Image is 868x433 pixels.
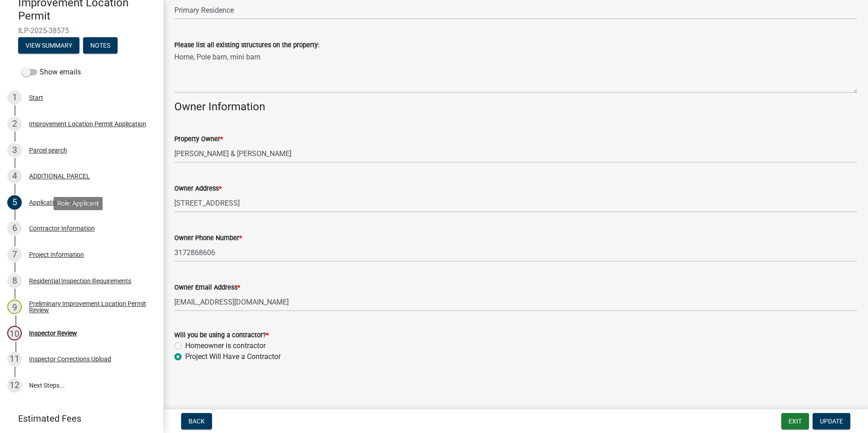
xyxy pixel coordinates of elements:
[18,26,145,35] span: ILP-2025-38575
[29,199,96,206] div: Application Information
[781,413,809,429] button: Exit
[7,247,22,262] div: 7
[29,300,149,313] div: Preliminary Improvement Location Permit Review
[54,197,103,210] div: Role: Applicant
[7,117,22,131] div: 2
[181,413,212,429] button: Back
[83,37,118,54] button: Notes
[7,90,22,105] div: 1
[29,251,84,258] div: Project Information
[29,121,146,127] div: Improvement Location Permit Application
[22,67,81,78] label: Show emails
[29,147,67,153] div: Parcel search
[7,169,22,183] div: 4
[174,332,269,339] label: Will you be using a contractor?
[7,274,22,288] div: 8
[29,356,111,362] div: Inspector Corrections Upload
[29,278,131,284] div: Residential Inspection Requirements
[185,340,266,351] label: Homeowner is contractor
[174,42,319,49] label: Please list all existing structures on the property:
[7,195,22,210] div: 5
[7,352,22,366] div: 11
[7,326,22,340] div: 10
[813,413,850,429] button: Update
[29,94,43,101] div: Start
[29,173,90,179] div: ADDITIONAL PARCEL
[29,330,77,336] div: Inspector Review
[18,42,79,49] wm-modal-confirm: Summary
[29,225,95,231] div: Contractor Information
[174,235,242,241] label: Owner Phone Number
[820,418,843,425] span: Update
[7,409,149,428] a: Estimated Fees
[18,37,79,54] button: View Summary
[7,300,22,314] div: 9
[174,136,223,143] label: Property Owner
[174,186,222,192] label: Owner Address
[83,42,118,49] wm-modal-confirm: Notes
[7,378,22,393] div: 12
[7,221,22,236] div: 6
[185,351,281,362] label: Project Will Have a Contractor
[174,285,240,291] label: Owner Email Address
[188,418,205,425] span: Back
[7,143,22,157] div: 3
[174,100,857,113] h4: Owner Information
